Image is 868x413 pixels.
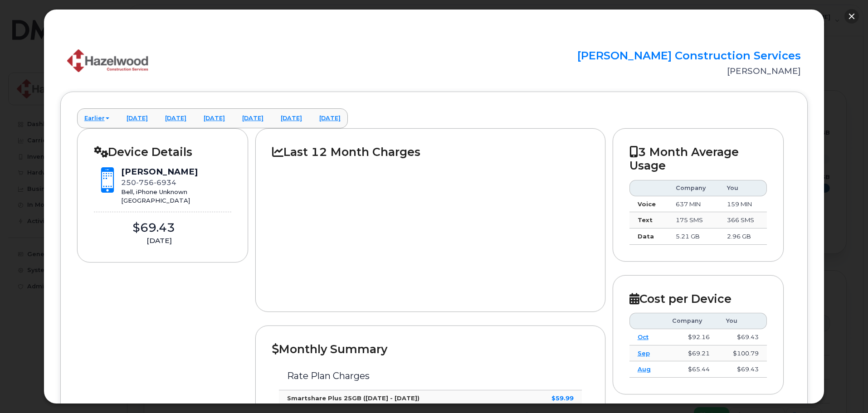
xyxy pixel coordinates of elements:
td: $69.21 [664,345,718,362]
strong: Smartshare Plus 25GB ([DATE] - [DATE]) [287,394,419,402]
strong: $59.99 [551,394,574,402]
th: Company [664,313,718,329]
td: $92.16 [664,329,718,345]
th: You [718,313,767,329]
h2: Monthly Summary [272,342,588,356]
td: $100.79 [718,345,767,362]
td: $69.43 [718,329,767,345]
td: $69.43 [718,361,767,378]
td: $65.44 [664,361,718,378]
a: Aug [638,365,651,373]
a: Sep [638,350,650,357]
h3: Rate Plan Charges [287,371,573,381]
a: Oct [638,333,649,340]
